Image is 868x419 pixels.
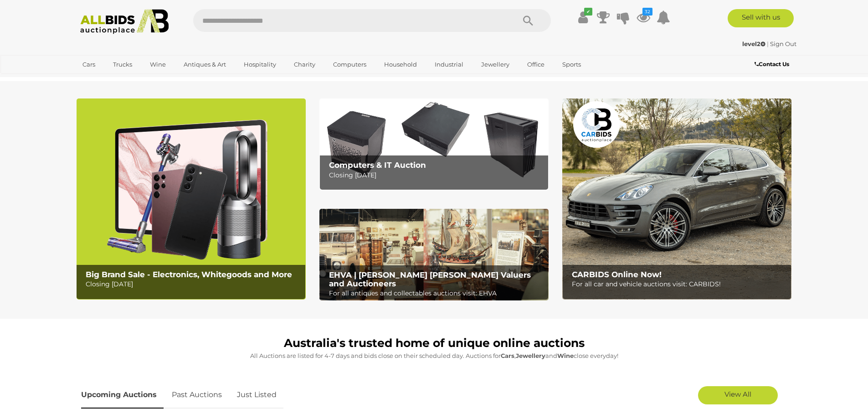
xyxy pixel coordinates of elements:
[562,98,791,300] a: CARBIDS Online Now! CARBIDS Online Now! For all car and vehicle auctions visit: CARBIDS!
[81,382,164,409] a: Upcoming Auctions
[767,40,769,47] span: |
[319,98,549,190] a: Computers & IT Auction Computers & IT Auction Closing [DATE]
[319,98,549,190] img: Computers & IT Auction
[238,57,282,72] a: Hospitality
[724,390,751,398] span: View All
[75,9,174,34] img: Allbids.com.au
[230,382,283,409] a: Just Listed
[319,209,549,301] img: EHVA | Evans Hastings Valuers and Auctioneers
[327,57,372,72] a: Computers
[584,8,592,16] i: ✔
[516,352,545,359] strong: Jewellery
[86,270,292,279] b: Big Brand Sale - Electronics, Whitegoods and More
[178,57,232,72] a: Antiques & Art
[728,9,794,27] a: Sell with us
[429,57,469,72] a: Industrial
[562,98,791,300] img: CARBIDS Online Now!
[698,386,778,404] a: View All
[77,98,306,300] img: Big Brand Sale - Electronics, Whitegoods and More
[505,9,551,32] button: Search
[86,279,300,290] p: Closing [DATE]
[77,72,153,87] a: [GEOGRAPHIC_DATA]
[742,40,767,47] a: level2
[329,170,544,181] p: Closing [DATE]
[329,160,426,170] b: Computers & IT Auction
[319,209,549,301] a: EHVA | Evans Hastings Valuers and Auctioneers EHVA | [PERSON_NAME] [PERSON_NAME] Valuers and Auct...
[329,270,531,288] b: EHVA | [PERSON_NAME] [PERSON_NAME] Valuers and Auctioneers
[576,9,590,26] a: ✔
[572,270,662,279] b: CARBIDS Online Now!
[77,57,101,72] a: Cars
[501,352,514,359] strong: Cars
[755,61,789,67] b: Contact Us
[742,40,765,47] strong: level2
[521,57,550,72] a: Office
[556,57,587,72] a: Sports
[770,40,796,47] a: Sign Out
[81,351,787,361] p: All Auctions are listed for 4-7 days and bids close on their scheduled day. Auctions for , and cl...
[288,57,321,72] a: Charity
[475,57,515,72] a: Jewellery
[77,98,306,300] a: Big Brand Sale - Electronics, Whitegoods and More Big Brand Sale - Electronics, Whitegoods and Mo...
[165,382,229,409] a: Past Auctions
[81,337,787,350] h1: Australia's trusted home of unique online auctions
[572,279,786,290] p: For all car and vehicle auctions visit: CARBIDS!
[642,8,652,16] i: 32
[755,59,791,69] a: Contact Us
[557,352,574,359] strong: Wine
[637,9,650,26] a: 32
[378,57,423,72] a: Household
[107,57,138,72] a: Trucks
[144,57,172,72] a: Wine
[329,288,544,299] p: For all antiques and collectables auctions visit: EHVA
